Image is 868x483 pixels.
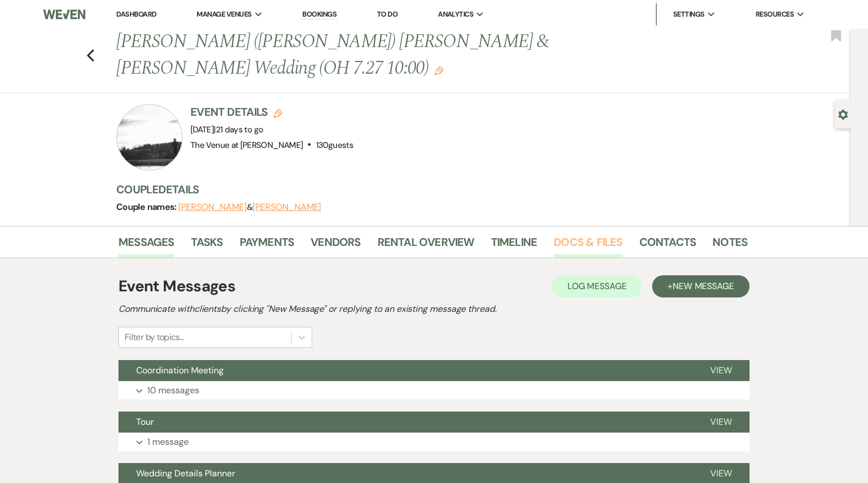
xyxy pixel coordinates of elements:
[838,109,848,119] button: Open lead details
[116,201,178,213] span: Couple names:
[190,104,353,120] h3: Event Details
[693,360,750,381] button: View
[311,233,360,258] a: Vendors
[673,280,734,292] span: New Message
[554,233,622,258] a: Docs & Files
[710,467,732,479] span: View
[639,233,696,258] a: Contacts
[116,29,612,81] h1: [PERSON_NAME] ([PERSON_NAME]) [PERSON_NAME] & [PERSON_NAME] Wedding (OH 7.27 10:00)
[43,3,85,26] img: Weven Logo
[191,233,223,258] a: Tasks
[136,467,235,479] span: Wedding Details Planner
[118,360,693,381] button: Coordination Meeting
[252,203,321,212] button: [PERSON_NAME]
[435,65,443,75] button: Edit
[118,275,235,298] h1: Event Messages
[652,275,750,297] button: +New Message
[118,381,750,400] button: 10 messages
[116,182,736,197] h3: Couple Details
[710,364,732,376] span: View
[197,9,251,20] span: Manage Venues
[125,331,184,344] div: Filter by topics...
[216,124,263,135] span: 21 days to go
[552,275,642,297] button: Log Message
[567,280,627,292] span: Log Message
[710,416,732,428] span: View
[438,9,473,20] span: Analytics
[240,233,294,258] a: Payments
[116,9,156,19] a: Dashboard
[190,124,263,135] span: [DATE]
[136,364,224,376] span: Coordination Meeting
[147,435,189,449] p: 1 message
[118,233,174,258] a: Messages
[693,412,750,433] button: View
[491,233,538,258] a: Timeline
[190,140,303,151] span: The Venue at [PERSON_NAME]
[756,9,794,20] span: Resources
[178,202,321,213] span: &
[147,383,199,398] p: 10 messages
[377,9,397,19] a: To Do
[118,433,750,451] button: 1 message
[136,416,154,428] span: Tour
[118,302,750,316] h2: Communicate with clients by clicking "New Message" or replying to an existing message thread.
[712,233,747,258] a: Notes
[214,124,263,135] span: |
[378,233,474,258] a: Rental Overview
[302,9,337,20] a: Bookings
[316,140,353,151] span: 130 guests
[118,412,693,433] button: Tour
[178,203,247,212] button: [PERSON_NAME]
[673,9,705,20] span: Settings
